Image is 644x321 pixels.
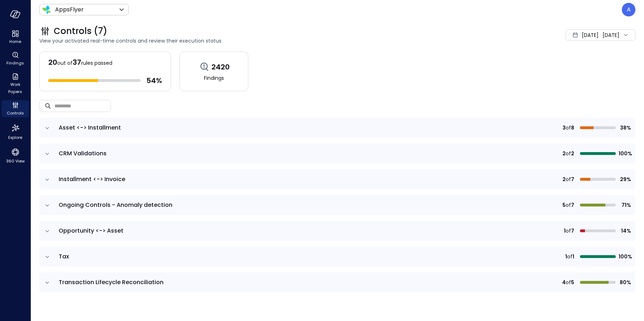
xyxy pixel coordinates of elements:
[6,157,25,165] span: 360 View
[44,202,51,209] button: expand row
[59,278,164,286] span: Transaction Lifecycle Reconciliation
[582,31,599,39] span: [DATE]
[562,124,566,132] span: 3
[48,57,57,67] span: 20
[619,227,631,235] span: 14%
[9,38,21,45] span: Home
[57,59,73,67] span: out of
[562,278,566,286] span: 4
[55,5,84,14] p: AppsFlyer
[627,5,631,14] p: A
[44,150,51,157] button: expand row
[1,100,29,117] div: Controls
[571,227,574,235] span: 7
[566,278,571,286] span: of
[566,175,571,183] span: of
[571,278,574,286] span: 5
[73,57,81,67] span: 37
[59,201,172,209] span: Ongoing Controls - Anomaly detection
[59,149,107,157] span: CRM Validations
[622,3,635,16] div: Avi Brandwain
[39,37,460,45] span: View your activated real-time controls and review their execution status
[562,201,566,209] span: 5
[81,59,112,67] span: rules passed
[566,201,571,209] span: of
[567,253,572,261] span: of
[44,228,51,235] button: expand row
[44,253,51,261] button: expand row
[59,227,123,235] span: Opportunity <-> Asset
[1,50,29,67] div: Findings
[562,150,566,157] span: 2
[571,175,574,183] span: 7
[564,227,566,235] span: 1
[44,279,51,286] button: expand row
[42,5,51,14] img: Icon
[44,125,51,132] button: expand row
[571,201,574,209] span: 7
[204,74,224,82] span: Findings
[44,176,51,183] button: expand row
[619,201,631,209] span: 71%
[59,123,121,132] span: Asset <-> Installment
[6,59,24,67] span: Findings
[566,150,571,157] span: of
[1,146,29,165] div: 360 View
[59,175,125,183] span: Installment <-> Invoice
[566,124,571,132] span: of
[571,150,574,157] span: 2
[562,175,566,183] span: 2
[572,253,574,261] span: 1
[1,29,29,46] div: Home
[4,81,26,95] span: Work Papers
[571,124,574,132] span: 8
[619,175,631,183] span: 29%
[565,253,567,261] span: 1
[619,253,631,261] span: 100%
[59,252,69,261] span: Tax
[619,150,631,157] span: 100%
[8,134,22,141] span: Explore
[566,227,571,235] span: of
[54,25,107,37] span: Controls (7)
[619,124,631,132] span: 38%
[180,52,248,91] a: 2420Findings
[1,122,29,142] div: Explore
[7,110,24,117] span: Controls
[146,76,162,85] span: 54 %
[619,278,631,286] span: 80%
[211,62,230,72] span: 2420
[1,72,29,96] div: Work Papers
